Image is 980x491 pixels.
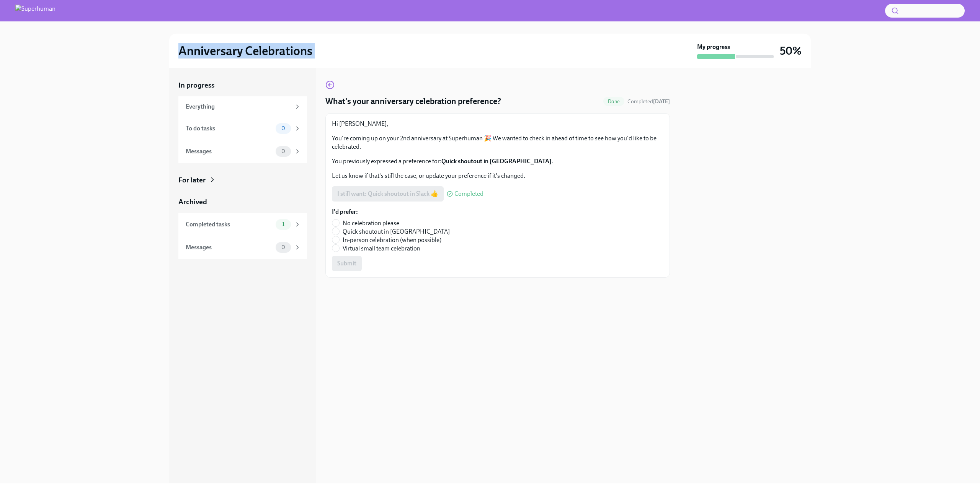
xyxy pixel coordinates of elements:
a: To do tasks0 [178,117,307,140]
span: Completed [627,98,670,105]
a: Messages0 [178,140,307,163]
a: Everything [178,96,307,117]
h3: 50% [780,44,802,58]
strong: My progress [697,43,730,51]
img: Superhuman [15,5,56,17]
span: 0 [277,125,290,131]
a: For later [178,175,307,185]
h2: Anniversary Celebrations [178,43,312,59]
label: I'd prefer: [332,208,456,216]
span: October 2nd, 2025 14:35 [627,98,670,105]
span: In-person celebration (when possible) [343,236,441,244]
span: No celebration please [343,219,399,228]
span: 1 [278,221,289,227]
p: You previously expressed a preference for: . [332,157,663,166]
a: Archived [178,197,307,207]
a: Messages0 [178,236,307,259]
a: In progress [178,80,307,90]
span: Done [603,99,624,104]
span: Virtual small team celebration [343,244,420,253]
div: Completed tasks [186,220,273,229]
p: Let us know if that's still the case, or update your preference if it's changed. [332,172,663,180]
strong: Quick shoutout in [GEOGRAPHIC_DATA] [441,158,552,165]
strong: [DATE] [653,98,670,105]
span: Quick shoutout in [GEOGRAPHIC_DATA] [343,228,450,236]
span: 0 [277,244,290,250]
a: Completed tasks1 [178,213,307,236]
span: Completed [454,191,483,197]
div: Messages [186,243,273,252]
div: Messages [186,147,273,156]
h4: What's your anniversary celebration preference? [325,96,501,107]
div: Everything [186,102,291,111]
span: 0 [277,148,290,154]
p: You're coming up on your 2nd anniversary at Superhuman 🎉 We wanted to check in ahead of time to s... [332,134,663,151]
div: To do tasks [186,124,273,133]
div: For later [178,175,206,185]
p: Hi [PERSON_NAME], [332,120,663,128]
